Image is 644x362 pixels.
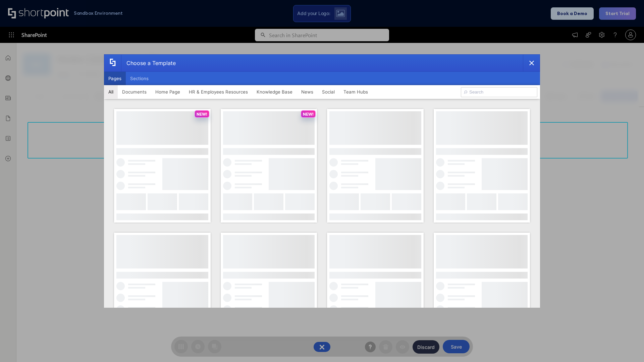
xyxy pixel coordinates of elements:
iframe: Chat Widget [610,330,644,362]
button: Social [318,85,339,99]
button: HR & Employees Resources [184,85,252,99]
button: Pages [104,72,126,85]
div: Choose a Template [121,55,176,71]
p: NEW! [197,112,207,117]
button: All [104,85,118,99]
button: Documents [118,85,151,99]
p: NEW! [303,112,314,117]
button: Team Hubs [339,85,372,99]
button: Knowledge Base [252,85,297,99]
button: News [297,85,318,99]
div: template selector [104,54,540,308]
button: Sections [126,72,153,85]
input: Search [461,87,537,97]
button: Home Page [151,85,184,99]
